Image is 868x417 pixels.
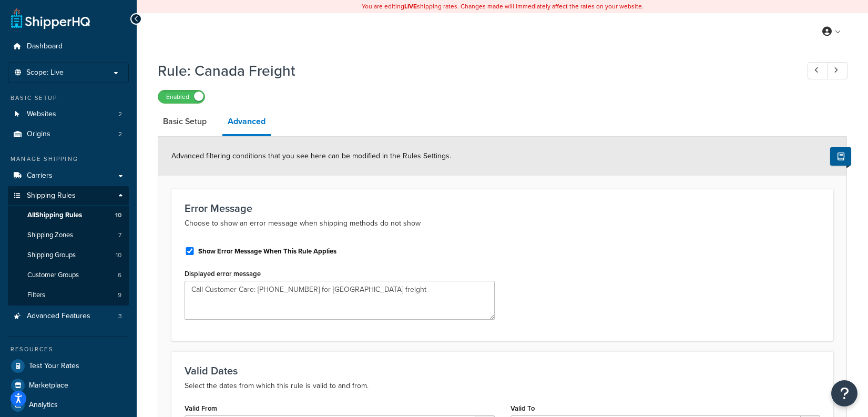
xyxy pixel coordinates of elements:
[26,68,64,77] span: Scope: Live
[8,286,129,305] li: Filters
[27,110,56,119] span: Websites
[158,90,205,103] label: Enabled
[8,105,129,124] a: Websites2
[8,125,129,144] a: Origins2
[27,251,76,260] span: Shipping Groups
[27,312,90,321] span: Advanced Features
[185,281,495,320] textarea: Call Customer Care: [PHONE_NUMBER] for [GEOGRAPHIC_DATA] freight
[29,362,79,371] span: Test Your Rates
[27,191,76,200] span: Shipping Rules
[27,271,79,280] span: Customer Groups
[198,247,336,256] label: Show Error Message When This Rule Applies
[8,395,129,414] a: Analytics
[185,217,820,230] p: Choose to show an error message when shipping methods do not show
[831,380,857,406] button: Open Resource Center
[8,166,129,186] a: Carriers
[27,130,50,139] span: Origins
[8,286,129,305] a: Filters9
[185,380,820,392] p: Select the dates from which this rule is valid to and from.
[8,266,129,285] li: Customer Groups
[8,345,129,354] div: Resources
[118,231,121,240] span: 7
[185,270,261,278] label: Displayed error message
[27,42,63,51] span: Dashboard
[158,109,212,134] a: Basic Setup
[8,357,129,375] a: Test Your Rates
[118,291,121,300] span: 9
[118,271,121,280] span: 6
[29,381,68,390] span: Marketplace
[118,312,122,321] span: 3
[118,130,122,139] span: 2
[510,404,535,412] label: Valid To
[27,211,82,220] span: All Shipping Rules
[8,376,129,395] a: Marketplace
[8,206,129,225] a: AllShipping Rules10
[185,404,217,412] label: Valid From
[8,155,129,164] div: Manage Shipping
[118,110,122,119] span: 2
[404,2,417,11] b: LIVE
[8,94,129,103] div: Basic Setup
[8,186,129,306] li: Shipping Rules
[827,62,847,79] a: Next Record
[8,266,129,285] a: Customer Groups6
[115,211,121,220] span: 10
[8,186,129,206] a: Shipping Rules
[8,307,129,326] li: Advanced Features
[8,307,129,326] a: Advanced Features3
[116,251,121,260] span: 10
[8,226,129,245] a: Shipping Zones7
[8,246,129,265] a: Shipping Groups10
[185,365,820,377] h3: Valid Dates
[27,231,73,240] span: Shipping Zones
[185,202,820,214] h3: Error Message
[222,109,271,136] a: Advanced
[808,62,828,79] a: Previous Record
[8,226,129,245] li: Shipping Zones
[8,37,129,56] a: Dashboard
[27,171,53,180] span: Carriers
[29,401,58,410] span: Analytics
[27,291,45,300] span: Filters
[8,246,129,265] li: Shipping Groups
[158,60,788,81] h1: Rule: Canada Freight
[171,150,451,161] span: Advanced filtering conditions that you see here can be modified in the Rules Settings.
[830,147,851,166] button: Show Help Docs
[8,105,129,124] li: Websites
[8,125,129,144] li: Origins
